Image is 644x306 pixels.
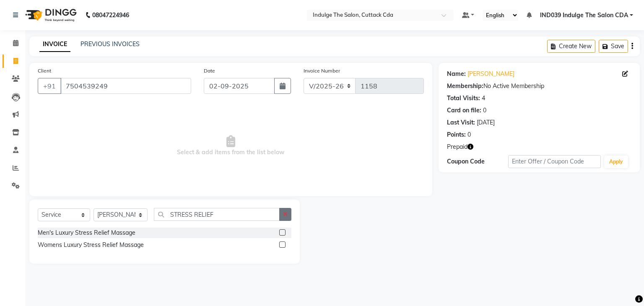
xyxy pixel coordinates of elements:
[447,82,631,91] div: No Active Membership
[447,82,483,91] div: Membership:
[447,157,509,166] div: Coupon Code
[447,94,480,103] div: Total Visits:
[467,70,514,78] a: [PERSON_NAME]
[599,40,628,53] button: Save
[604,156,628,168] button: Apply
[447,106,481,115] div: Card on file:
[38,241,144,249] div: Womens Luxury Stress Relief Massage
[482,94,485,103] div: 4
[508,155,600,168] input: Enter Offer / Coupon Code
[39,37,70,52] a: INVOICE
[21,3,79,27] img: logo
[204,67,215,75] label: Date
[92,3,129,27] b: 08047224946
[540,11,628,20] span: IND039 Indulge The Salon CDA
[38,104,424,188] span: Select & add items from the list below
[547,40,595,53] button: Create New
[60,78,191,94] input: Search by Name/Mobile/Email/Code
[483,106,486,115] div: 0
[304,67,340,75] label: Invoice Number
[38,78,61,94] button: +91
[447,70,466,78] div: Name:
[477,118,495,127] div: [DATE]
[447,118,475,127] div: Last Visit:
[154,208,280,221] input: Search or Scan
[447,130,466,139] div: Points:
[38,228,135,237] div: Men's Luxury Stress Relief Massage
[38,67,51,75] label: Client
[80,40,140,48] a: PREVIOUS INVOICES
[447,143,467,151] span: Prepaid
[467,130,471,139] div: 0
